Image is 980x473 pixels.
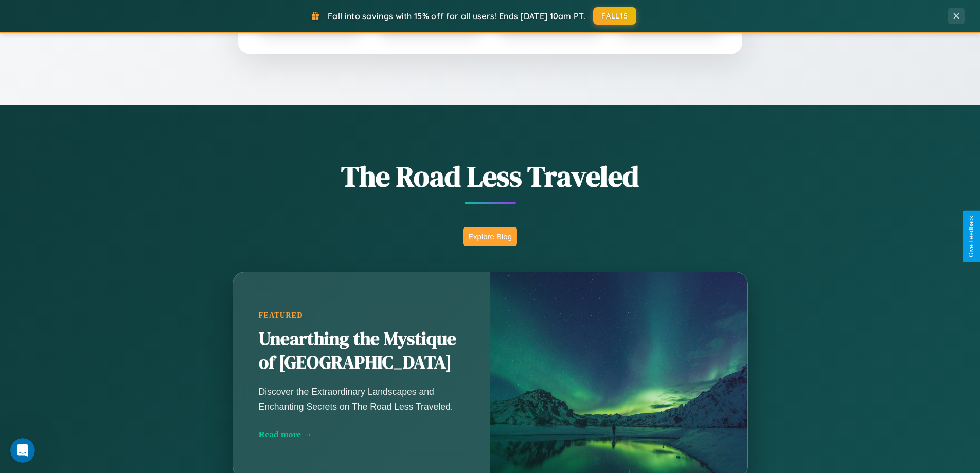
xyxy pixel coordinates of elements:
div: Give Feedback [968,216,975,257]
button: Explore Blog [463,227,517,246]
iframe: Intercom live chat [10,438,35,463]
button: FALL15 [593,7,636,25]
h1: The Road Less Traveled [182,156,799,196]
div: Featured [259,311,465,320]
h2: Unearthing the Mystique of [GEOGRAPHIC_DATA] [259,327,465,375]
p: Discover the Extraordinary Landscapes and Enchanting Secrets on The Road Less Traveled. [259,384,465,413]
span: Fall into savings with 15% off for all users! Ends [DATE] 10am PT. [328,11,585,21]
div: Read more → [259,429,465,440]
